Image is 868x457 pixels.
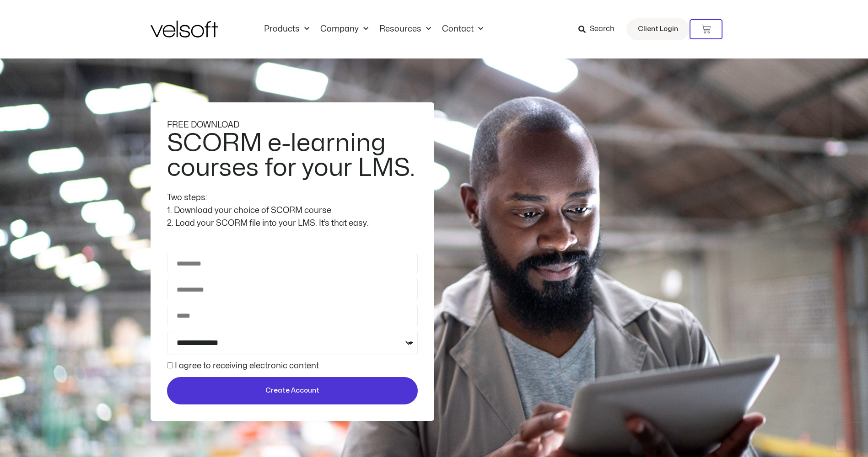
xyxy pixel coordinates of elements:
[167,204,418,217] div: 1. Download your choice of SCORM course
[578,21,621,37] a: Search
[265,385,319,396] span: Create Account
[151,21,218,37] img: Velsoft Training Materials
[259,24,489,34] nav: Menu
[638,23,678,35] span: Client Login
[167,131,415,181] h2: SCORM e-learning courses for your LMS.
[315,24,374,34] a: CompanyMenu Toggle
[437,24,489,34] a: ContactMenu Toggle
[590,23,615,35] span: Search
[626,18,690,40] a: Client Login
[167,191,418,204] div: Two steps:
[167,119,418,132] div: FREE DOWNLOAD
[259,24,315,34] a: ProductsMenu Toggle
[167,377,418,404] button: Create Account
[167,217,418,230] div: 2. Load your SCORM file into your LMS. It’s that easy.
[175,362,319,370] label: I agree to receiving electronic content
[374,24,437,34] a: ResourcesMenu Toggle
